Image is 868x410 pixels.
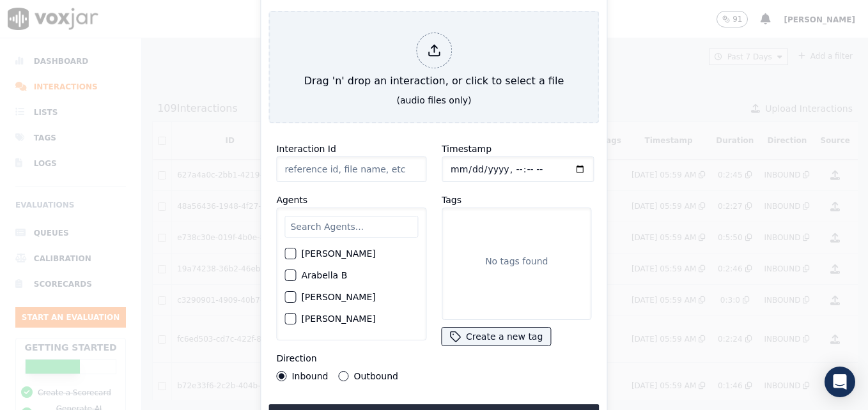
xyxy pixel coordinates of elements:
label: Timestamp [442,144,492,154]
div: (audio files only) [397,94,472,107]
input: reference id, file name, etc [276,156,426,182]
label: [PERSON_NAME] [301,249,375,258]
label: [PERSON_NAME] [301,292,375,301]
label: Tags [442,195,461,205]
p: No tags found [485,255,548,268]
div: Drag 'n' drop an interaction, or click to select a file [299,27,569,94]
label: Agents [276,195,307,205]
label: Inbound [291,372,328,381]
label: Direction [276,353,316,363]
label: Interaction Id [276,144,336,154]
div: Open Intercom Messenger [825,367,855,397]
label: [PERSON_NAME] [301,314,375,323]
label: Outbound [354,372,398,381]
label: Arabella B [301,271,347,280]
button: Drag 'n' drop an interaction, or click to select a file (audio files only) [268,11,599,123]
button: Create a new tag [442,328,550,345]
input: Search Agents... [284,216,418,238]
